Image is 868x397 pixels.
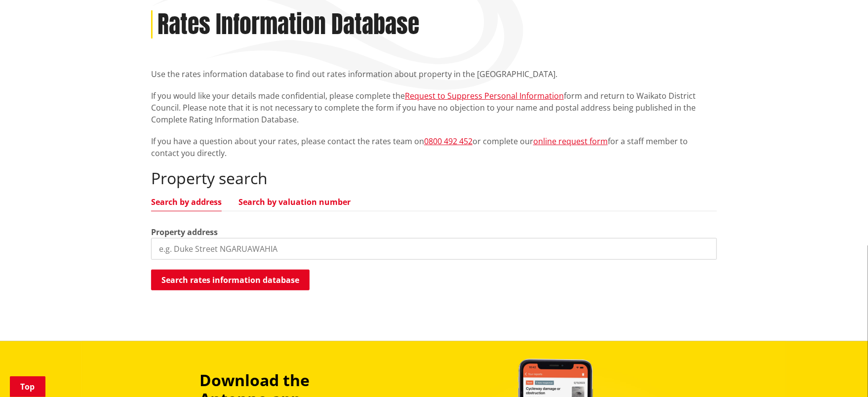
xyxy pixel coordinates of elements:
[151,90,717,125] p: If you would like your details made confidential, please complete the form and return to Waikato ...
[151,135,717,159] p: If you have a question about your rates, please contact the rates team on or complete our for a s...
[151,238,717,260] input: e.g. Duke Street NGARUAWAHIA
[823,356,858,391] iframe: Messenger Launcher
[405,90,564,101] a: Request to Suppress Personal Information
[151,68,717,80] p: Use the rates information database to find out rates information about property in the [GEOGRAPHI...
[151,198,222,206] a: Search by address
[238,198,351,206] a: Search by valuation number
[424,136,473,147] a: 0800 492 452
[151,270,310,290] button: Search rates information database
[151,169,717,188] h2: Property search
[158,10,419,39] h1: Rates Information Database
[151,226,218,238] label: Property address
[10,376,45,397] a: Top
[533,136,608,147] a: online request form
